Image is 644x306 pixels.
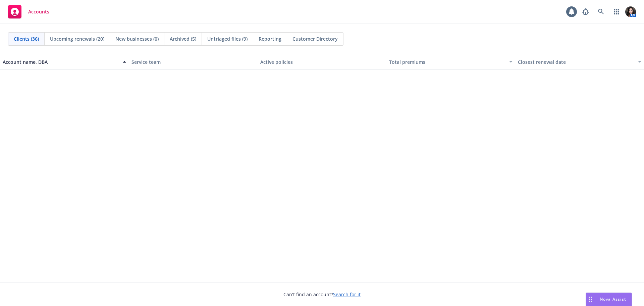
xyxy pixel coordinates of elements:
span: Customer Directory [292,35,338,42]
img: photo [625,6,636,17]
a: Search [594,5,608,18]
span: Nova Assist [600,296,626,302]
span: Can't find an account? [283,291,361,298]
a: Switch app [610,5,623,18]
button: Closest renewal date [515,54,644,70]
span: Clients (36) [14,35,39,42]
div: Service team [131,58,255,65]
button: Nova Assist [586,293,632,306]
a: Accounts [5,2,52,21]
span: Reporting [259,35,281,42]
button: Active policies [258,54,386,70]
div: Active policies [260,58,384,65]
a: Report a Bug [579,5,592,18]
button: Total premiums [386,54,515,70]
a: Search for it [333,291,361,298]
span: New businesses (0) [115,35,159,42]
button: Service team [129,54,258,70]
span: Accounts [28,9,49,14]
span: Untriaged files (9) [207,35,248,42]
div: Account name, DBA [3,58,119,65]
div: Closest renewal date [518,58,634,65]
div: Drag to move [586,293,594,306]
span: Upcoming renewals (20) [50,35,104,42]
span: Archived (5) [170,35,196,42]
div: Total premiums [389,58,505,65]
